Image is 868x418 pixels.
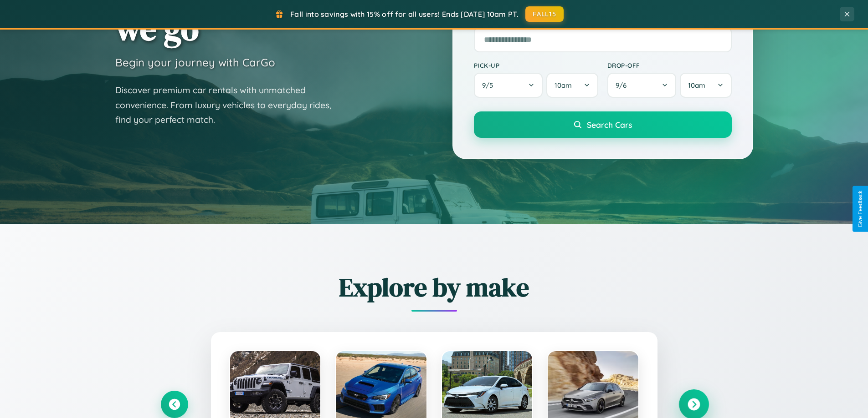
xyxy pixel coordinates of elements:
[161,270,708,305] h2: Explore by make
[680,73,731,98] button: 10am
[482,81,498,90] span: 9 / 5
[607,73,677,98] button: 9/6
[688,81,705,90] span: 10am
[290,10,519,19] span: Fall into savings with 15% off for all users! Ends [DATE] 10am PT.
[474,61,598,69] label: Pick-up
[474,111,732,138] button: Search Cars
[115,55,275,69] h3: Begin your journey with CarGo
[474,73,543,98] button: 9/5
[587,120,632,130] span: Search Cars
[555,81,572,90] span: 10am
[115,83,343,127] p: Discover premium car rentals with unmatched convenience. From luxury vehicles to everyday rides, ...
[546,73,598,98] button: 10am
[525,6,564,22] button: FALL15
[857,191,863,227] div: Give Feedback
[616,81,631,90] span: 9 / 6
[607,61,732,69] label: Drop-off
